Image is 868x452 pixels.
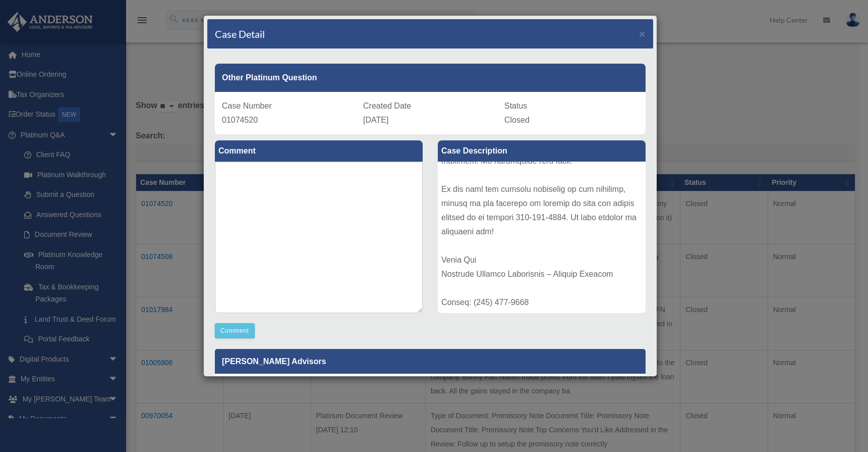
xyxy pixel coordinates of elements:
span: [DATE] [363,116,388,124]
span: × [639,28,646,39]
div: Lore ipsu do sita con adipis elitsedd eius T inci utlabo et dol M aliqu eni ad Minim Veni Quisno ... [438,162,646,313]
button: Close [639,28,646,39]
span: Closed [504,116,530,124]
h4: Case Detail [215,27,265,41]
button: Comment [215,323,255,338]
span: Case Number [222,102,272,110]
span: Created Date [363,102,411,110]
span: Status [504,102,527,110]
p: [PERSON_NAME] Advisors [215,349,646,374]
div: Other Platinum Question [215,64,646,92]
span: 01074520 [222,116,258,124]
label: Comment [215,140,423,162]
label: Case Description [438,140,646,162]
